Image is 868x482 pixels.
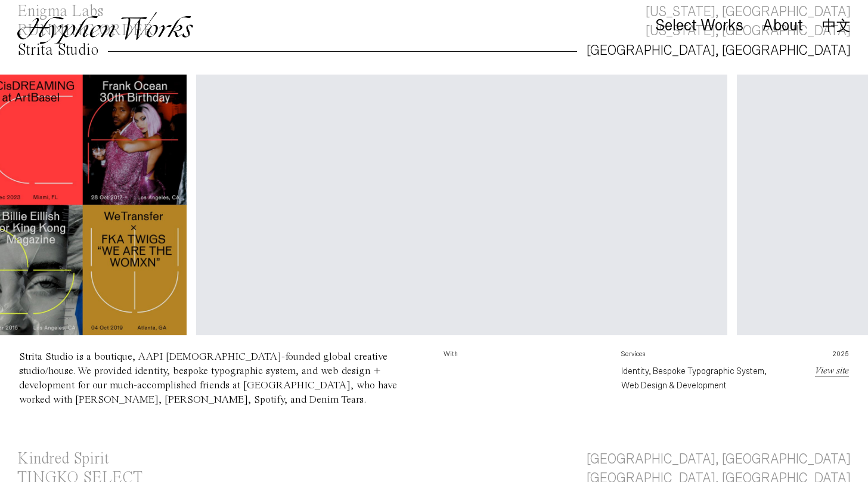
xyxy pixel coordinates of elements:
[196,75,727,341] video: Your browser does not support the video tag.
[621,364,780,393] p: Identity, Bespoke Typographic System, Web Design & Development
[762,17,803,34] div: About
[822,19,851,32] a: 中文
[655,17,743,34] div: Select Works
[815,366,849,376] a: View site
[621,350,780,364] p: Services
[17,451,109,467] div: Kindred Spirit
[655,20,743,33] a: Select Works
[444,350,602,364] p: With
[762,20,803,33] a: About
[587,450,851,469] div: [GEOGRAPHIC_DATA], [GEOGRAPHIC_DATA]
[17,12,193,44] img: Hyphen Works
[17,42,98,58] div: Strita Studio
[19,351,397,405] div: Strita Studio is a boutique, AAPI [DEMOGRAPHIC_DATA]-founded global creative studio/house. We pro...
[798,350,849,364] p: 2025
